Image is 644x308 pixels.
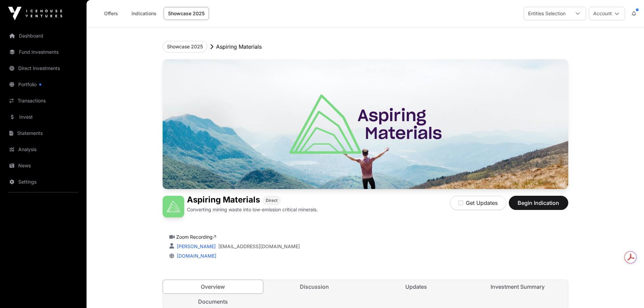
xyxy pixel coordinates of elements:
a: [PERSON_NAME] [175,243,216,249]
a: Portfolio [5,77,81,92]
a: Zoom Recording [176,234,216,240]
span: Direct [266,198,278,203]
button: Account [589,7,625,20]
a: Invest [5,110,81,124]
a: Fund Investments [5,45,81,60]
a: Transactions [5,93,81,108]
a: Settings [5,174,81,189]
a: [EMAIL_ADDRESS][DOMAIN_NAME] [218,243,300,250]
a: Statements [5,126,81,141]
button: Begin Indication [509,196,568,210]
button: Showcase 2025 [163,41,207,52]
img: Aspiring Materials [163,59,568,189]
a: Analysis [5,142,81,157]
button: Get Updates [450,196,506,210]
p: Converting mining waste into low-emission critical minerals. [187,206,318,213]
a: Offers [97,7,124,20]
a: Discussion [264,280,365,293]
img: Aspiring Materials [163,196,184,217]
img: Icehouse Ventures Logo [8,7,62,20]
p: Aspiring Materials [216,43,262,51]
a: Showcase 2025 [164,7,209,20]
a: Indications [127,7,161,20]
a: [DOMAIN_NAME] [174,253,216,259]
a: Overview [163,280,264,294]
div: Entities Selection [524,7,570,20]
a: Direct Investments [5,61,81,76]
iframe: Chat Widget [610,276,644,308]
span: Begin Indication [517,199,560,207]
a: Begin Indication [509,203,568,209]
a: Dashboard [5,28,81,43]
a: Investment Summary [468,280,568,293]
a: Updates [366,280,467,293]
h1: Aspiring Materials [187,196,260,205]
a: News [5,158,81,173]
